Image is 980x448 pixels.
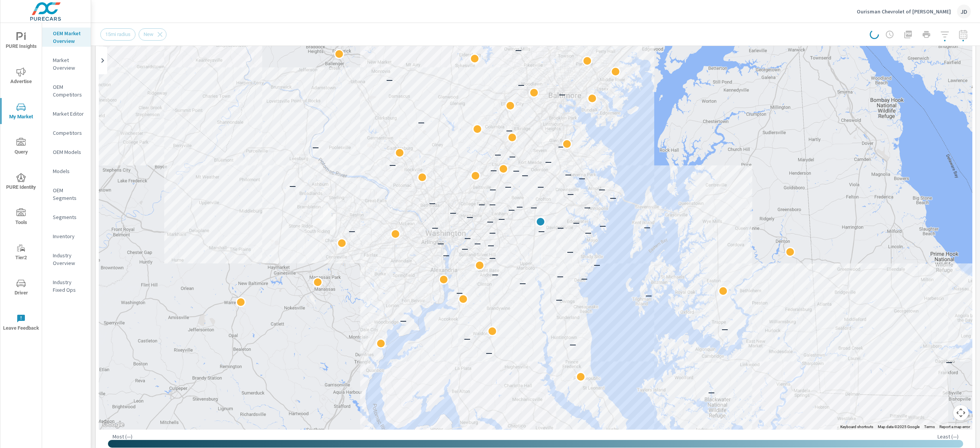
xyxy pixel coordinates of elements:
p: — [558,142,565,151]
p: — [585,228,591,237]
p: — [599,185,605,194]
p: Competitors [53,129,85,137]
p: — [506,126,513,135]
p: — [389,160,396,169]
p: — [594,260,600,269]
p: — [498,214,505,223]
span: Tools [3,208,39,227]
p: Most ( — ) [113,433,132,440]
span: Leave Feedback [3,314,39,333]
p: — [464,233,471,242]
span: PURE Identity [3,173,39,192]
p: — [584,203,591,212]
p: OEM Market Overview [53,29,85,45]
p: — [489,253,496,262]
p: — [509,152,516,161]
p: — [450,208,456,217]
div: Market Editor [42,108,91,119]
p: Least ( — ) [938,433,959,440]
span: Driver [3,279,39,298]
p: OEM Models [53,148,85,156]
p: — [490,165,497,175]
p: — [490,185,496,194]
p: — [432,223,438,232]
p: — [443,250,449,260]
p: — [492,270,498,279]
a: Report a map error [939,425,970,429]
p: — [557,223,564,232]
button: Map camera controls [953,405,969,420]
div: OEM Models [42,146,91,158]
div: OEM Market Overview [42,28,91,47]
p: — [581,274,588,283]
p: — [722,324,728,334]
div: OEM Competitors [42,81,91,100]
p: — [518,80,524,89]
p: — [537,182,544,191]
p: — [519,278,526,288]
p: — [508,205,515,214]
p: — [515,45,522,54]
p: — [599,221,606,230]
p: OEM Competitors [53,83,85,98]
p: Segments [53,213,85,221]
p: — [312,142,319,152]
p: — [645,291,652,300]
p: Inventory [53,232,85,240]
p: Ourisman Chevrolet of [PERSON_NAME] [857,8,951,15]
p: Market Overview [53,56,85,72]
p: — [289,181,296,190]
p: — [565,170,572,179]
span: Query [3,138,39,157]
p: — [489,228,496,237]
p: Models [53,167,85,175]
div: Competitors [42,127,91,139]
p: — [567,247,573,256]
span: PURE Insights [3,32,39,51]
div: Industry Overview [42,250,91,269]
div: Inventory [42,231,91,242]
p: — [946,357,952,366]
a: Open this area in Google Maps (opens a new window) [101,420,126,430]
p: — [479,199,485,209]
p: — [438,239,444,248]
p: — [557,271,563,281]
p: — [570,340,576,349]
p: — [505,182,511,191]
div: Market Overview [42,54,91,74]
div: Industry Fixed Ops [42,276,91,296]
p: Market Editor [53,110,85,118]
p: — [545,157,552,166]
p: — [531,203,537,212]
div: OEM Segments [42,185,91,204]
a: Terms (opens in new tab) [924,425,935,429]
p: — [349,226,355,235]
p: — [644,222,650,232]
div: nav menu [0,23,42,340]
span: Map data ©2025 Google [878,425,920,429]
p: — [559,90,565,99]
p: Industry Fixed Ops [53,278,85,294]
p: — [556,295,562,304]
p: — [386,75,393,84]
span: Advertise [3,67,39,86]
p: — [567,189,574,198]
div: JD [957,5,971,18]
p: — [488,240,494,250]
p: — [429,198,436,208]
span: My Market [3,103,39,121]
div: Segments [42,211,91,223]
p: — [474,239,481,248]
p: — [495,150,501,159]
div: Models [42,165,91,177]
p: OEM Segments [53,186,85,202]
img: Google [101,420,126,430]
p: Industry Overview [53,252,85,267]
button: Keyboard shortcuts [840,424,873,430]
p: — [418,118,425,127]
p: — [610,193,616,202]
p: — [708,388,715,397]
p: — [538,226,545,235]
p: — [573,218,580,227]
p: — [489,199,496,209]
